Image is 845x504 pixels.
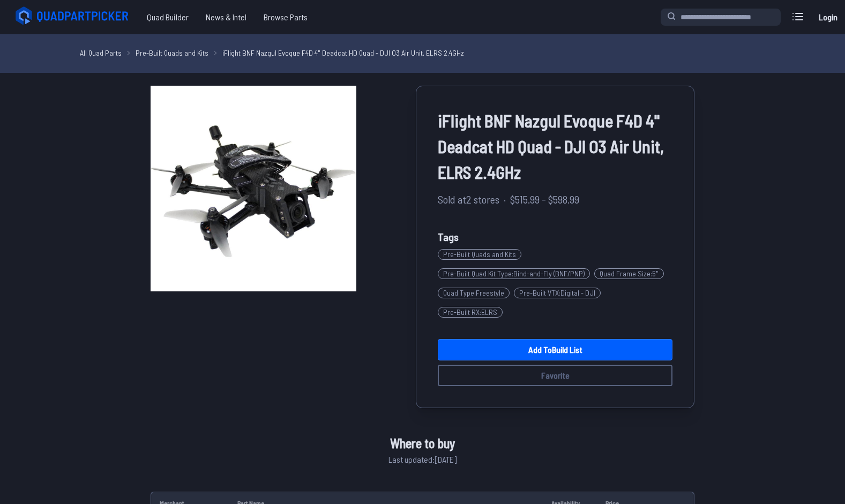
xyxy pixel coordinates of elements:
[815,6,841,28] a: Login
[438,268,590,279] span: Pre-Built Quad Kit Type : Bind-and-Fly (BNF/PNP)
[136,47,208,58] a: Pre-Built Quads and Kits
[510,191,579,207] span: $515.99 - $598.99
[438,264,594,283] a: Pre-Built Quad Kit Type:Bind-and-Fly (BNF/PNP)
[438,307,503,318] span: Pre-Built RX : ELRS
[138,6,197,28] a: Quad Builder
[438,249,521,260] span: Pre-Built Quads and Kits
[438,339,672,360] a: Add toBuild List
[514,288,601,298] span: Pre-Built VTX : Digital - DJI
[438,108,672,185] span: iFlight BNF Nazgul Evoque F4D 4" Deadcat HD Quad - DJI O3 Air Unit, ELRS 2.4GHz
[438,365,672,386] button: Favorite
[388,453,457,466] span: Last updated: [DATE]
[255,6,316,28] a: Browse Parts
[197,6,255,28] a: News & Intel
[151,86,356,291] img: image
[504,191,506,207] span: ·
[222,47,464,58] a: iFlight BNF Nazgul Evoque F4D 4" Deadcat HD Quad - DJI O3 Air Unit, ELRS 2.4GHz
[390,434,455,453] span: Where to buy
[514,283,605,303] a: Pre-Built VTX:Digital - DJI
[594,264,668,283] a: Quad Frame Size:5"
[438,245,526,264] a: Pre-Built Quads and Kits
[438,191,499,207] span: Sold at 2 stores
[438,303,507,322] a: Pre-Built RX:ELRS
[438,230,459,243] span: Tags
[594,268,664,279] span: Quad Frame Size : 5"
[80,47,122,58] a: All Quad Parts
[438,283,514,303] a: Quad Type:Freestyle
[438,288,510,298] span: Quad Type : Freestyle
